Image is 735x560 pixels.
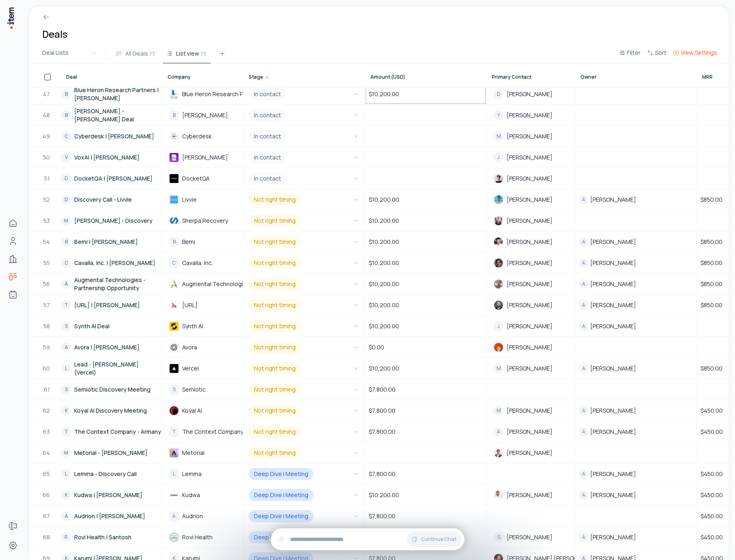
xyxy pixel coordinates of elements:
[701,259,722,267] span: $850.00
[163,529,243,545] div: Rovi HealthRovi Health
[701,470,723,478] span: $450.00
[487,339,574,355] div: Daniel Bessonov[PERSON_NAME]
[169,385,179,394] div: S
[507,154,552,161] span: [PERSON_NAME]
[61,216,71,226] div: M
[507,449,552,457] span: [PERSON_NAME]
[369,238,399,246] span: $10,200.00
[163,403,243,419] div: Koyal AIKoyal AI
[369,259,399,267] span: $10,200.00
[507,344,552,351] span: [PERSON_NAME]
[61,337,161,357] a: AAvora | [PERSON_NAME]
[701,491,723,499] span: $450.00
[579,469,589,479] div: A
[43,90,51,98] span: 47
[701,280,722,288] span: $850.00
[369,491,399,499] span: $10,200.00
[576,295,696,315] div: A[PERSON_NAME]
[579,237,589,247] div: A
[507,534,552,541] span: [PERSON_NAME]
[5,537,21,554] a: Settings
[576,358,696,378] div: A[PERSON_NAME]
[61,422,161,442] a: TThe Context Company - Armany
[163,318,243,334] div: Synth AISynth AI
[406,532,461,547] button: Continue Chat
[61,300,71,310] div: T
[169,279,179,289] img: Augmental Technologies
[579,195,589,205] div: A
[169,406,179,416] img: Koyal AI
[43,111,51,119] span: 48
[576,401,696,420] div: A[PERSON_NAME]
[369,386,395,394] span: $7,800.00
[590,322,636,330] span: [PERSON_NAME]
[507,302,552,309] span: [PERSON_NAME]
[61,84,161,104] a: BBlue Heron Research Partners | [PERSON_NAME]
[487,192,574,208] div: Bruno Santos[PERSON_NAME]
[163,297,243,313] div: Thoughtful.ai[URL]
[61,295,161,315] a: T[URL] | [PERSON_NAME]
[590,533,636,541] span: [PERSON_NAME]
[43,407,51,415] span: 62
[507,90,552,98] span: [PERSON_NAME]
[43,343,51,351] span: 59
[670,48,720,62] button: View Settings
[487,213,574,229] div: Mauricio Gonzalez Karpovics[PERSON_NAME]
[43,533,51,541] span: 68
[507,365,552,372] span: [PERSON_NAME]
[182,513,203,520] span: Audrion
[579,279,589,289] div: A
[494,153,503,162] div: J
[43,512,51,520] span: 67
[369,301,399,309] span: $10,200.00
[61,258,71,268] div: C
[163,255,243,271] div: CCavalla, Inc.
[365,64,487,87] th: Amount (USD)
[163,170,243,187] div: DocketQADocketQA
[61,532,71,542] div: R
[61,195,71,205] div: D
[655,49,666,57] span: Sort
[494,110,503,120] div: Y
[163,86,243,102] div: Blue Heron Research PartnersBlue Heron Research Partners
[590,196,636,204] span: [PERSON_NAME]
[163,424,243,440] div: TThe Context Company
[507,133,552,140] span: [PERSON_NAME]
[5,251,21,267] a: Companies
[243,64,365,87] th: Stage
[162,64,243,87] th: Company
[43,449,51,457] span: 64
[494,174,503,183] img: Nishant Hooda
[494,195,503,205] img: Bruno Santos
[169,237,179,247] div: B
[579,300,589,310] div: A
[487,318,574,334] div: J[PERSON_NAME]
[169,532,179,542] img: Rovi Health
[61,168,161,188] a: DDocketQA | [PERSON_NAME]
[61,274,161,294] a: AAugmental Technologies - Partnership Opportunity
[61,379,161,399] a: SSemiotic Discovery Meeting
[169,89,179,99] img: Blue Heron Research Partners
[43,301,51,309] span: 57
[507,175,552,182] span: [PERSON_NAME]
[579,258,589,268] div: A
[61,358,161,378] a: LLead - [PERSON_NAME] (Vercel)
[421,536,456,543] span: Continue Chat
[494,448,503,458] img: Karim Rahme
[369,428,395,436] span: $7,800.00
[182,323,203,330] span: Synth AI
[182,365,199,372] span: Vercel
[576,232,696,252] div: A[PERSON_NAME]
[579,321,589,331] div: A
[163,192,243,208] div: LivvieLivvie
[163,487,243,503] div: KudwaKudwa
[163,508,243,524] div: AAudrion
[61,321,71,331] div: S
[576,422,696,442] div: A[PERSON_NAME]
[507,217,552,224] span: [PERSON_NAME]
[507,196,552,203] span: [PERSON_NAME]
[61,211,161,230] a: M[PERSON_NAME] - Discovery
[576,274,696,294] div: A[PERSON_NAME]
[590,259,636,267] span: [PERSON_NAME]
[61,527,161,547] a: RRovi Health | Santosh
